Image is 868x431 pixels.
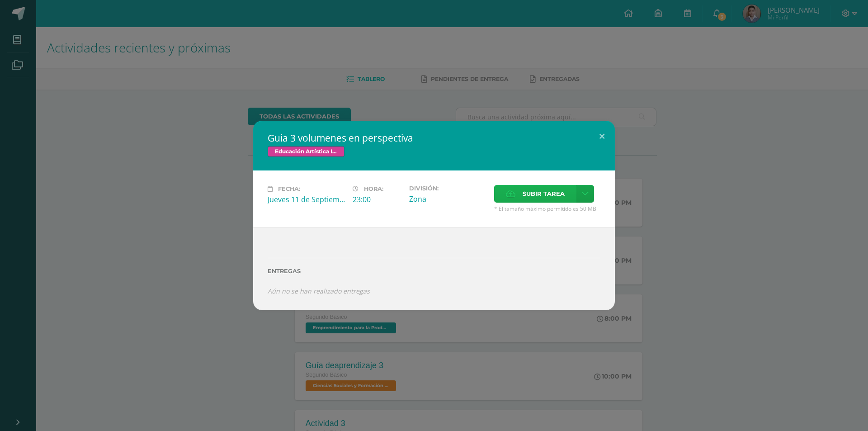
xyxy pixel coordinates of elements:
i: Aún no se han realizado entregas [268,287,370,295]
h2: Guia 3 volumenes en perspectiva [268,132,600,144]
span: Hora: [364,185,383,192]
label: Entregas [268,268,600,275]
div: Zona [409,194,487,204]
div: 23:00 [353,194,402,204]
button: Close (Esc) [589,121,615,152]
div: Jueves 11 de Septiembre [268,194,345,204]
label: División: [409,185,487,192]
span: Subir tarea [523,185,565,202]
span: * El tamaño máximo permitido es 50 MB [494,205,600,213]
span: Educación Artística II, Artes Plásticas [268,146,344,157]
span: Fecha: [278,185,300,192]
